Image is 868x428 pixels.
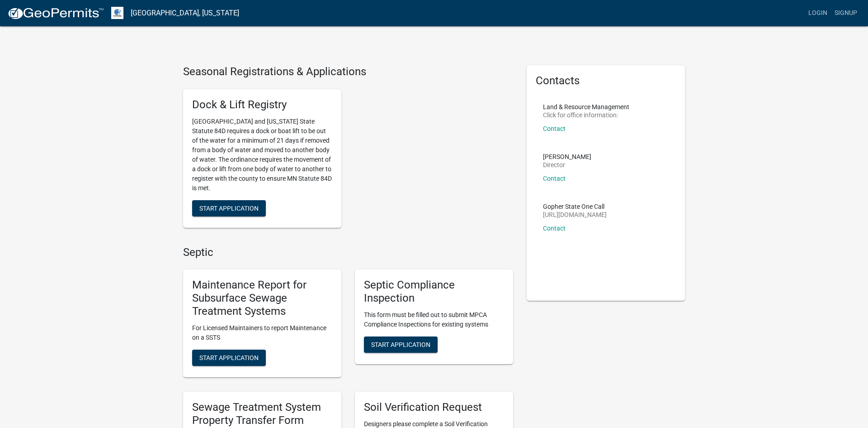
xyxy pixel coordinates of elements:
h5: Septic Compliance Inspection [364,279,504,305]
h4: Seasonal Registrations & Applications [183,65,513,78]
img: Otter Tail County, Minnesota [111,7,123,19]
h5: Maintenance Report for Subsurface Sewage Treatment Systems [192,279,332,317]
a: Contact [543,175,566,182]
button: Start Application [192,350,266,366]
a: Login [805,5,831,22]
a: Contact [543,225,566,232]
span: Start Application [371,341,430,348]
p: [GEOGRAPHIC_DATA] and [US_STATE] State Statute 84D requires a dock or boat lift to be out of the ... [192,117,332,193]
button: Start Application [364,337,438,353]
a: [GEOGRAPHIC_DATA], [US_STATE] [131,5,239,21]
p: Gopher State One Call [543,203,607,210]
p: Click for office information: [543,112,629,118]
p: [PERSON_NAME] [543,154,591,160]
h5: Dock & Lift Registry [192,98,332,111]
a: Contact [543,125,566,132]
span: Start Application [199,354,259,361]
p: Director [543,162,591,168]
span: Start Application [199,204,259,212]
p: For Licensed Maintainers to report Maintenance on a SSTS [192,323,332,342]
p: Land & Resource Management [543,104,629,110]
h5: Contacts [536,74,676,87]
p: [URL][DOMAIN_NAME] [543,212,607,218]
h5: Soil Verification Request [364,401,504,414]
button: Start Application [192,200,266,216]
p: This form must be filled out to submit MPCA Compliance Inspections for existing systems [364,310,504,329]
h5: Sewage Treatment System Property Transfer Form [192,401,332,427]
h4: Septic [183,246,513,259]
a: Signup [831,5,861,22]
